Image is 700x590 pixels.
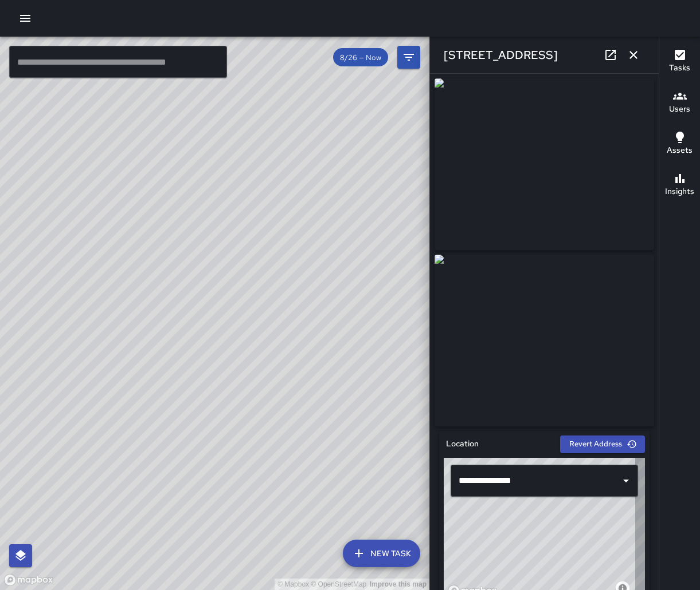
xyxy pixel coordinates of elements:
h6: Users [669,103,690,116]
button: Assets [659,124,700,165]
h6: Assets [667,144,693,157]
h6: [STREET_ADDRESS] [444,46,558,64]
h6: Tasks [669,62,690,74]
button: Revert Address [560,435,645,453]
span: 8/26 — Now [333,53,388,62]
button: Insights [659,165,700,206]
h6: Location [446,438,479,450]
h6: Insights [665,185,694,198]
img: request_images%2F02aa0bd0-82b7-11f0-8aee-33a3aeebf795 [435,255,654,426]
button: Open [618,473,634,489]
button: New Task [343,540,420,567]
img: request_images%2F01efe390-82b7-11f0-8aee-33a3aeebf795 [435,78,654,250]
button: Users [659,82,700,124]
button: Tasks [659,41,700,82]
button: Filters [397,46,420,69]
